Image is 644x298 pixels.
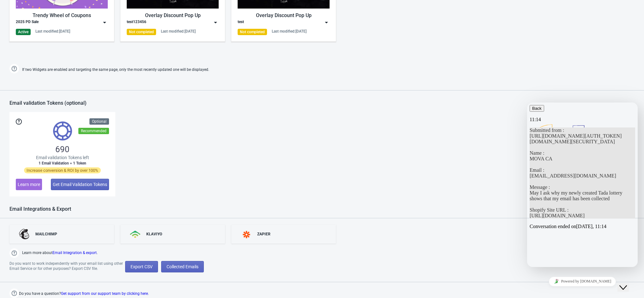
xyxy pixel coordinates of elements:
div: KLAVIYO [146,232,162,237]
img: help.png [9,64,19,73]
iframe: chat widget [527,102,638,267]
div: MAILCHIMP [35,232,57,237]
iframe: chat widget [527,274,638,289]
span: Increase conversion & ROI by over 100% [24,167,101,173]
span: Collected Emails [167,264,198,269]
span: Get Email Validation Tokens [53,182,107,187]
iframe: chat widget [617,273,638,292]
span: Email validation Tokens left [36,154,89,161]
button: Get Email Validation Tokens [51,179,109,190]
div: ZAPIER [257,232,270,237]
div: Overlay Discount Pop Up [238,12,330,19]
div: Trendy Wheel of Coupons [16,12,108,19]
img: help.png [9,289,19,298]
span: Export CSV [131,264,153,269]
img: dropdown.png [323,19,330,26]
div: test123456 [127,19,146,26]
img: help.png [9,248,19,258]
span: Learn more [18,182,40,187]
span: 690 [55,144,70,154]
img: dropdown.png [101,19,108,26]
div: Active [16,29,31,35]
img: klaviyo.png [130,231,141,238]
button: Collected Emails [161,261,204,272]
div: Optional [89,118,109,125]
button: Learn more [16,179,42,190]
div: Overlay Discount Pop Up [127,12,219,19]
img: tokens.svg [53,121,72,140]
div: 2025 PD Sale [16,19,39,26]
div: Recommended [78,128,109,134]
div: Not completed [238,29,267,35]
span: Do you have a question? [19,290,149,297]
a: Get support from our support team by clicking here. [61,291,149,296]
img: zapier.svg [241,231,252,238]
button: Export CSV [125,261,158,272]
span: Learn more about . [22,250,98,258]
div: test [238,19,244,26]
img: mailchimp.png [19,229,30,239]
span: 1 Email Validation = 1 Token [39,161,86,166]
div: Not completed [127,29,156,35]
div: Last modified: [DATE] [161,29,196,34]
div: Do you want to work independently with your email list using other Email Service or for other pur... [9,261,125,272]
a: Email Integration & export [52,251,97,255]
div: Last modified: [DATE] [35,29,70,34]
span: If two Widgets are enabled and targeting the same page, only the most recently updated one will b... [22,65,209,75]
img: dropdown.png [212,19,219,26]
div: Last modified: [DATE] [272,29,307,34]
